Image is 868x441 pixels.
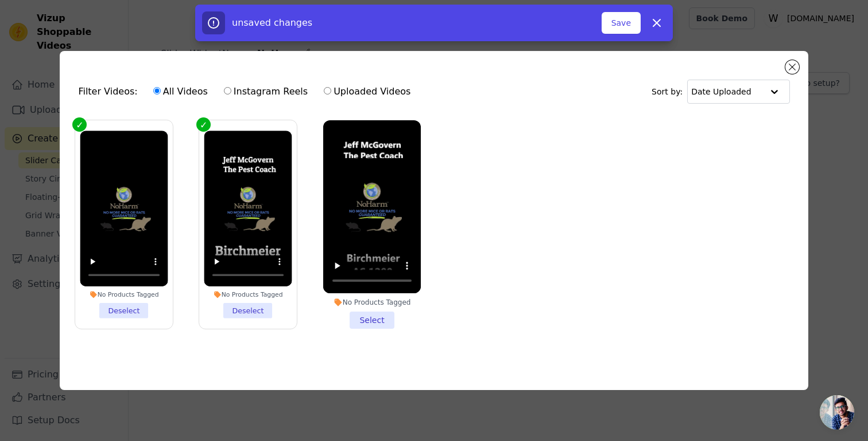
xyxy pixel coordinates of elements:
button: Save [602,12,641,34]
div: No Products Tagged [80,290,168,298]
div: Filter Videos: [78,78,417,105]
button: Close modal [785,60,799,74]
span: unsaved changes [232,17,312,28]
div: No Products Tagged [204,290,292,298]
label: Uploaded Videos [323,84,411,99]
label: All Videos [153,84,208,99]
a: Open chat [820,395,854,430]
label: Instagram Reels [223,84,308,99]
div: No Products Tagged [323,298,421,307]
div: Sort by: [652,80,790,104]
